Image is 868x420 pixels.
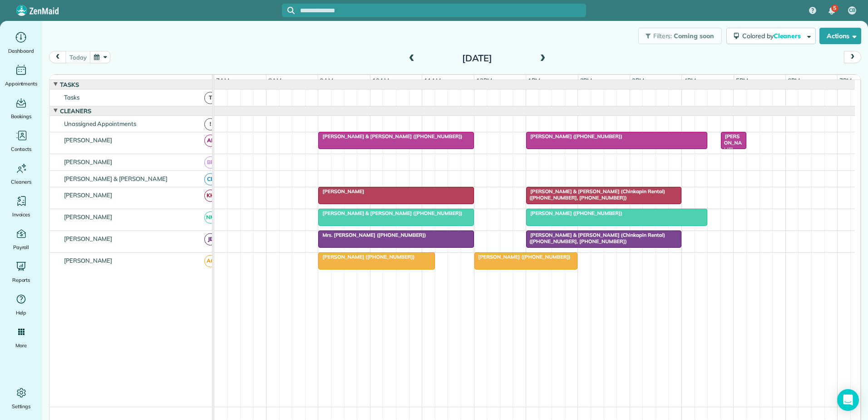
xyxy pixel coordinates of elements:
[204,92,217,104] span: T
[4,385,39,411] a: Settings
[526,232,665,245] span: [PERSON_NAME] & [PERSON_NAME] (Chinkapin Rental) ([PHONE_NUMBER], [PHONE_NUMBER])
[422,77,443,84] span: 11am
[12,275,30,285] span: Reports
[16,308,27,317] span: Help
[822,1,841,21] div: 5 unread notifications
[318,188,365,195] span: [PERSON_NAME]
[526,133,623,140] span: [PERSON_NAME] ([PHONE_NUMBER])
[844,51,861,63] button: next
[526,77,542,84] span: 1pm
[214,77,231,84] span: 7am
[4,292,39,317] a: Help
[4,226,39,252] a: Payroll
[4,128,39,154] a: Contacts
[4,194,39,219] a: Invoices
[653,32,672,40] span: Filters:
[287,7,295,14] svg: Focus search
[11,177,31,186] span: Cleaners
[833,5,836,12] span: 5
[630,77,646,84] span: 3pm
[266,77,283,84] span: 8am
[720,133,743,172] span: [PERSON_NAME] ([PHONE_NUMBER])
[62,120,138,127] span: Unassigned Appointments
[4,259,39,285] a: Reports
[62,257,114,264] span: [PERSON_NAME]
[204,156,217,169] span: BR
[13,243,30,252] span: Payroll
[318,232,426,238] span: Mrs. [PERSON_NAME] ([PHONE_NUMBER])
[774,32,803,40] span: Cleaners
[62,175,169,182] span: [PERSON_NAME] & [PERSON_NAME]
[578,77,594,84] span: 2pm
[204,211,217,224] span: NM
[474,254,571,260] span: [PERSON_NAME] ([PHONE_NUMBER])
[204,173,217,185] span: CB
[742,32,804,40] span: Colored by
[62,136,114,144] span: [PERSON_NAME]
[62,158,114,165] span: [PERSON_NAME]
[526,210,623,216] span: [PERSON_NAME] ([PHONE_NUMBER])
[49,51,66,63] button: prev
[726,28,816,44] button: Colored byCleaners
[474,77,494,84] span: 12pm
[11,145,31,154] span: Contacts
[58,107,93,115] span: Cleaners
[65,51,90,63] button: today
[4,161,39,186] a: Cleaners
[837,389,859,411] div: Open Intercom Messenger
[819,28,861,44] button: Actions
[318,254,415,260] span: [PERSON_NAME] ([PHONE_NUMBER])
[838,77,853,84] span: 7pm
[15,341,27,350] span: More
[12,402,31,411] span: Settings
[849,7,855,14] span: CB
[204,118,217,130] span: !
[204,190,217,202] span: KH
[318,133,463,140] span: [PERSON_NAME] & [PERSON_NAME] ([PHONE_NUMBER])
[682,77,698,84] span: 4pm
[4,63,39,88] a: Appointments
[4,95,39,121] a: Bookings
[318,77,335,84] span: 9am
[62,191,114,199] span: [PERSON_NAME]
[282,7,295,14] button: Focus search
[8,46,34,55] span: Dashboard
[5,79,38,88] span: Appointments
[62,235,114,242] span: [PERSON_NAME]
[204,233,217,245] span: JB
[4,30,39,55] a: Dashboard
[12,210,30,219] span: Invoices
[11,112,32,121] span: Bookings
[318,210,463,216] span: [PERSON_NAME] & [PERSON_NAME] ([PHONE_NUMBER])
[370,77,391,84] span: 10am
[526,188,665,201] span: [PERSON_NAME] & [PERSON_NAME] (Chinkapin Rental) ([PHONE_NUMBER], [PHONE_NUMBER])
[58,81,81,88] span: Tasks
[62,94,81,101] span: Tasks
[204,255,217,267] span: AG
[420,53,534,63] h2: [DATE]
[734,77,750,84] span: 5pm
[786,77,802,84] span: 6pm
[204,135,217,147] span: AF
[674,32,715,40] span: Coming soon
[62,213,114,220] span: [PERSON_NAME]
